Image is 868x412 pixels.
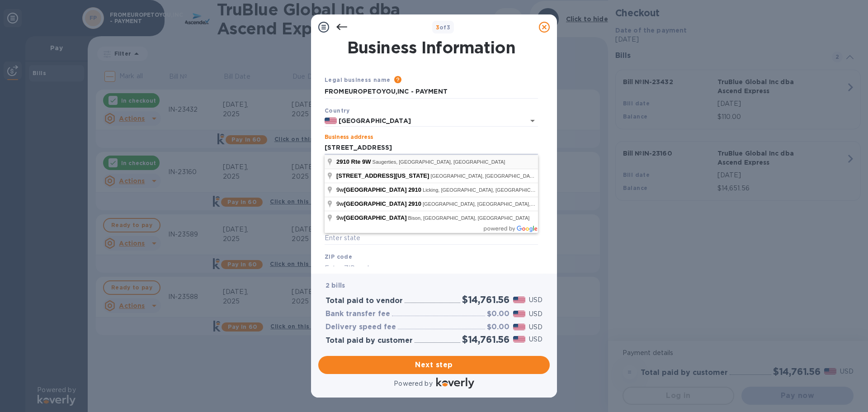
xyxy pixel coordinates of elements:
b: ZIP code [325,253,352,260]
h3: Total paid by customer [325,336,413,345]
input: Enter ZIP code [325,261,538,275]
span: [GEOGRAPHIC_DATA] [344,214,407,221]
h3: $0.00 [487,323,509,331]
p: USD [529,335,542,344]
span: Licking, [GEOGRAPHIC_DATA], [GEOGRAPHIC_DATA] [423,187,547,193]
h3: Delivery speed fee [325,323,396,331]
span: 9w [336,186,423,193]
p: USD [529,322,542,332]
h2: $14,761.56 [462,294,509,305]
img: US [325,118,337,124]
h2: $14,761.56 [462,334,509,345]
b: Legal business name [325,76,391,83]
img: USD [513,324,525,330]
h3: $0.00 [487,310,509,318]
b: Country [325,107,350,114]
img: Logo [436,378,474,388]
h1: Business Information [323,38,540,57]
input: Enter legal business name [325,85,538,99]
span: 3 [436,24,439,31]
span: [STREET_ADDRESS][US_STATE] [336,172,429,179]
span: 9w [336,200,423,207]
img: USD [513,336,525,342]
span: [GEOGRAPHIC_DATA] 2910 [344,200,421,207]
b: of 3 [436,24,451,31]
button: Open [526,114,539,127]
img: USD [513,311,525,317]
input: Select country [337,115,513,127]
b: 2 bills [325,282,345,289]
span: [GEOGRAPHIC_DATA], [GEOGRAPHIC_DATA], [GEOGRAPHIC_DATA] [423,201,584,207]
p: Powered by [394,379,432,388]
span: [GEOGRAPHIC_DATA] 2910 [344,186,421,193]
span: Bison, [GEOGRAPHIC_DATA], [GEOGRAPHIC_DATA] [408,215,530,221]
img: USD [513,297,525,303]
span: 2910 [336,158,349,165]
h3: Total paid to vendor [325,297,403,305]
label: Business address [325,135,373,140]
input: Enter state [325,232,538,245]
p: USD [529,309,542,319]
span: Rte 9W [351,158,371,165]
h3: Bank transfer fee [325,310,390,318]
span: Next step [325,360,542,370]
input: Enter address [325,141,538,155]
span: 9w [336,214,408,221]
p: USD [529,295,542,305]
span: Saugerties, [GEOGRAPHIC_DATA], [GEOGRAPHIC_DATA] [373,159,505,165]
button: Next step [318,356,550,374]
span: [GEOGRAPHIC_DATA], [GEOGRAPHIC_DATA], [GEOGRAPHIC_DATA] [430,173,591,179]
